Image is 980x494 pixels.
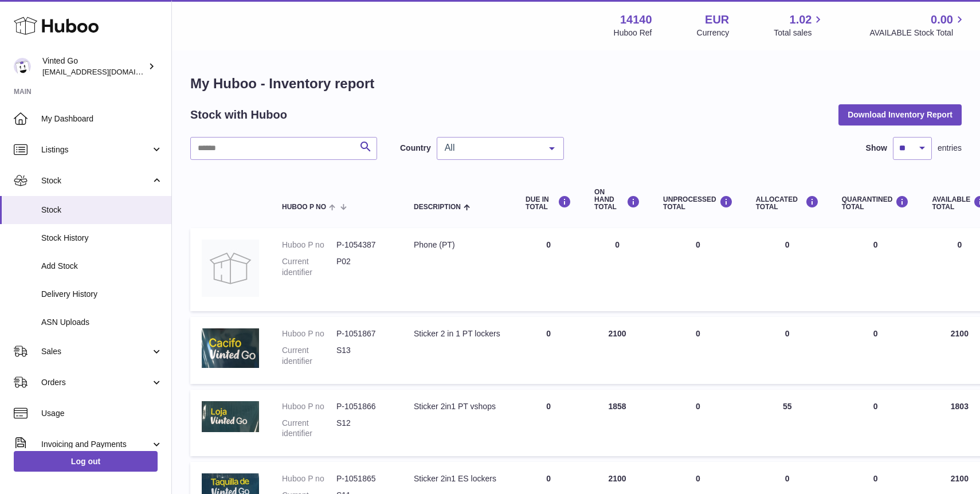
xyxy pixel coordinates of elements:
span: Stock [41,175,151,186]
td: 0 [514,390,583,457]
span: All [442,142,540,154]
dt: Huboo P no [282,401,336,412]
div: Sticker 2 in 1 PT lockers [414,328,503,339]
img: product image [202,328,259,368]
span: 1.02 [790,12,812,28]
span: Delivery History [41,289,163,300]
span: ASN Uploads [41,317,163,328]
td: 0 [652,228,744,311]
dt: Current identifier [282,345,336,367]
span: Sales [41,346,151,357]
dd: P02 [336,256,391,278]
dd: P-1051866 [336,401,391,412]
img: product image [202,401,259,432]
div: Phone (PT) [414,240,503,250]
button: Download Inventory Report [838,104,962,125]
dt: Huboo P no [282,240,336,250]
label: Country [400,143,431,154]
h2: Stock with Huboo [190,107,287,123]
span: Add Stock [41,261,163,272]
h1: My Huboo - Inventory report [190,75,962,93]
a: 0.00 AVAILABLE Stock Total [869,12,966,38]
strong: 14140 [620,12,652,28]
td: 0 [514,228,583,311]
dd: P-1054387 [336,240,391,250]
span: 0 [873,240,878,249]
strong: EUR [705,12,729,28]
span: entries [938,143,962,154]
div: UNPROCESSED Total [663,195,733,211]
td: 0 [744,228,830,311]
span: Stock [41,205,163,215]
span: Stock History [41,233,163,244]
dt: Huboo P no [282,328,336,339]
span: 0.00 [931,12,953,28]
div: Sticker 2in1 PT vshops [414,401,503,412]
span: Orders [41,377,151,388]
td: 0 [652,390,744,457]
td: 0 [514,317,583,384]
a: 1.02 Total sales [774,12,825,38]
div: Currency [697,28,730,38]
span: 0 [873,402,878,411]
a: Log out [14,451,158,472]
dt: Current identifier [282,256,336,278]
div: Vinted Go [42,56,146,77]
td: 2100 [583,317,652,384]
div: ON HAND Total [594,189,640,211]
span: 0 [873,329,878,338]
span: Usage [41,408,163,419]
span: Description [414,203,461,211]
span: AVAILABLE Stock Total [869,28,966,38]
span: Listings [41,144,151,155]
td: 0 [744,317,830,384]
span: My Dashboard [41,113,163,124]
span: 0 [873,474,878,483]
div: Sticker 2in1 ES lockers [414,473,503,484]
dd: P-1051867 [336,328,391,339]
td: 55 [744,390,830,457]
dd: S13 [336,345,391,367]
dt: Current identifier [282,418,336,440]
td: 0 [583,228,652,311]
dt: Huboo P no [282,473,336,484]
img: giedre.bartusyte@vinted.com [14,58,31,75]
td: 1858 [583,390,652,457]
span: Total sales [774,28,825,38]
span: Invoicing and Payments [41,439,151,450]
span: Huboo P no [282,203,326,211]
dd: P-1051865 [336,473,391,484]
td: 0 [652,317,744,384]
dd: S12 [336,418,391,440]
div: DUE IN TOTAL [526,195,571,211]
label: Show [866,143,887,154]
div: QUARANTINED Total [842,195,910,211]
span: [EMAIL_ADDRESS][DOMAIN_NAME] [42,67,168,76]
div: ALLOCATED Total [756,195,819,211]
img: product image [202,240,259,297]
div: Huboo Ref [614,28,652,38]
